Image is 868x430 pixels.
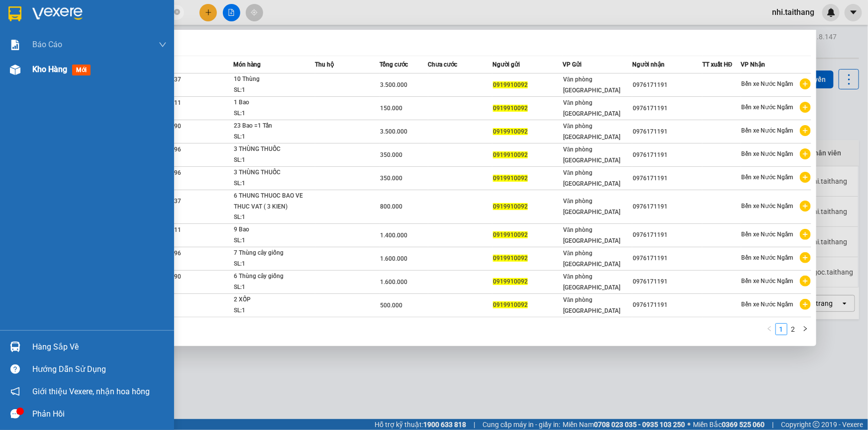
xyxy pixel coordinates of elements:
span: Văn phòng [GEOGRAPHIC_DATA] [563,99,620,117]
span: 0919910092 [493,231,528,238]
span: plus-circle [800,201,811,212]
span: 0919910092 [493,81,528,88]
div: SL: 1 [234,235,308,246]
span: 0919910092 [493,105,528,112]
li: 2 [787,323,799,335]
li: Previous Page [764,323,775,335]
span: close-circle [174,8,180,17]
div: SL: 1 [234,282,308,293]
div: SL: 1 [234,178,308,189]
span: Bến xe Nước Ngầm [742,150,793,157]
span: 350.000 [380,175,402,182]
div: 6 Thùng cây giống [234,271,308,282]
div: 2 XỐP [234,294,308,305]
div: 6 THUNG THUOC BAO VE THUC VAT ( 3 KIEN) [234,191,308,212]
span: Văn phòng [GEOGRAPHIC_DATA] [563,169,620,187]
span: notification [10,387,20,396]
span: VP Nhận [741,61,766,68]
a: 2 [788,324,799,335]
span: 0919910092 [493,255,528,262]
div: SL: 1 [234,108,308,119]
span: left [767,326,772,332]
div: SL: 1 [234,305,308,316]
div: 1 Bao [234,97,308,108]
span: 800.000 [380,203,402,210]
div: 9 Bao [234,224,308,235]
span: question-circle [10,364,20,374]
span: Bến xe Nước Ngầm [742,127,793,134]
span: 0919910092 [493,278,528,285]
span: 1.600.000 [380,279,407,286]
li: 1 [775,323,787,335]
div: SL: 1 [234,85,308,96]
span: 1.400.000 [380,232,407,239]
span: 500.000 [380,302,402,309]
span: down [159,41,167,49]
span: plus-circle [800,252,811,263]
span: Giới thiệu Vexere, nhận hoa hồng [32,385,150,398]
span: 0919910092 [493,175,528,182]
button: left [764,323,775,335]
img: logo-vxr [8,6,21,21]
div: 0976171191 [633,150,702,160]
div: 0976171191 [633,127,702,137]
span: 0919910092 [493,301,528,308]
span: plus-circle [800,276,811,287]
div: 0976171191 [633,202,702,212]
span: 350.000 [380,151,402,158]
div: SL: 1 [234,155,308,166]
span: Văn phòng [GEOGRAPHIC_DATA] [563,250,620,268]
span: plus-circle [800,78,811,89]
div: 0976171191 [633,277,702,287]
span: 3.500.000 [380,128,407,135]
li: VP Văn phòng [GEOGRAPHIC_DATA] [5,54,69,86]
span: Bến xe Nước Ngầm [742,301,793,308]
span: Văn phòng [GEOGRAPHIC_DATA] [563,146,620,164]
div: SL: 1 [234,212,308,223]
div: 0976171191 [633,230,702,240]
span: Văn phòng [GEOGRAPHIC_DATA] [563,76,620,94]
div: 3 THÙNG THUỐC [234,167,308,178]
span: Bến xe Nước Ngầm [742,80,793,87]
span: right [802,326,808,332]
span: Bến xe Nước Ngầm [742,104,793,111]
span: Báo cáo [32,38,62,51]
img: warehouse-icon [10,342,20,352]
div: 7 Thùng cây giống [234,248,308,259]
div: Hàng sắp về [32,340,167,355]
span: plus-circle [800,229,811,240]
span: Văn phòng [GEOGRAPHIC_DATA] [563,273,620,291]
span: plus-circle [800,125,811,136]
span: 150.000 [380,105,402,112]
a: 1 [776,324,787,335]
span: Tổng cước [380,61,408,68]
span: TT xuất HĐ [702,61,733,68]
span: Bến xe Nước Ngầm [742,203,793,210]
span: Bến xe Nước Ngầm [742,174,793,181]
span: VP Gửi [563,61,581,68]
span: 0919910092 [493,203,528,210]
button: right [799,323,811,335]
span: close-circle [174,9,180,15]
div: 0976171191 [633,80,702,90]
div: 10 Thùng [234,74,308,85]
div: 0976171191 [633,300,702,310]
li: Next Page [799,323,811,335]
span: Kho hàng [32,65,67,74]
div: 0976171191 [633,173,702,184]
span: Văn phòng [GEOGRAPHIC_DATA] [563,123,620,141]
span: Người gửi [492,61,520,68]
span: Món hàng [233,61,261,68]
div: Phản hồi [32,407,167,422]
span: Chưa cước [428,61,458,68]
div: 0976171191 [633,103,702,114]
span: 0919910092 [493,151,528,158]
span: Văn phòng [GEOGRAPHIC_DATA] [563,226,620,244]
div: 0976171191 [633,253,702,264]
div: 23 Bao =1 Tấn [234,121,308,132]
div: SL: 1 [234,132,308,143]
span: Bến xe Nước Ngầm [742,278,793,285]
li: VP Bến xe Nước Ngầm [69,54,132,75]
span: Thu hộ [315,61,334,68]
span: Bến xe Nước Ngầm [742,231,793,238]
